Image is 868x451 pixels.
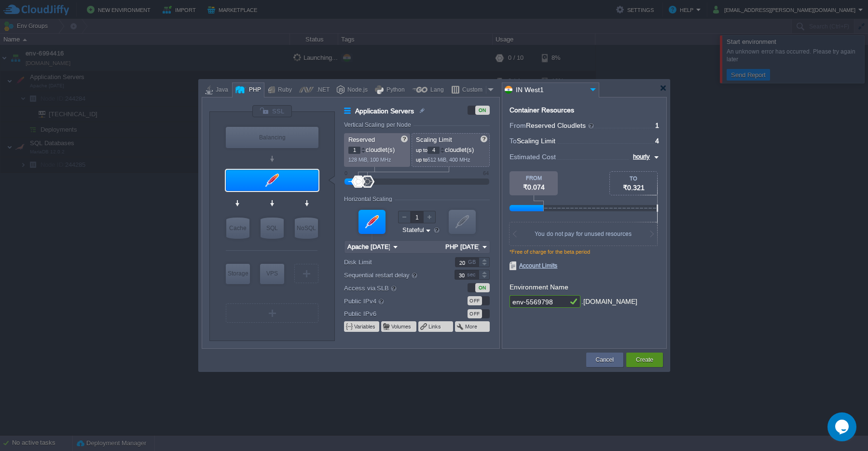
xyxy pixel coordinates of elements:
[475,283,490,292] div: ON
[344,309,442,319] label: Public IPv6
[344,196,395,203] div: Horizontal Scaling
[510,175,558,181] div: FROM
[226,303,318,323] div: Create New Layer
[344,170,347,176] div: 0
[523,183,545,191] span: ₹0.074
[416,157,427,163] span: up to
[344,257,442,267] label: Disk Limit
[510,283,568,291] label: Environment Name
[348,136,375,143] span: Reserved
[655,137,659,145] span: 4
[468,309,482,318] div: OFF
[416,136,452,143] span: Scaling Limit
[623,184,645,191] span: ₹0.321
[475,106,490,115] div: ON
[344,296,442,306] label: Public IPv4
[483,170,489,176] div: 64
[510,261,557,270] span: Account Limits
[348,157,391,163] span: 128 MiB, 100 MHz
[295,218,318,239] div: NoSQL
[465,323,478,330] button: More
[246,83,261,97] div: PHP
[260,264,284,283] div: VPS
[636,355,653,365] button: Create
[596,355,614,365] button: Cancel
[226,127,318,148] div: Balancing
[581,295,637,308] div: .[DOMAIN_NAME]
[348,144,407,154] p: cloudlet(s)
[510,137,517,145] span: To
[314,83,330,97] div: .NET
[226,264,250,284] div: Storage Containers
[610,176,657,181] div: TO
[354,323,376,330] button: Variables
[226,264,250,283] div: Storage
[827,412,858,441] iframe: chat widget
[260,264,284,284] div: Elastic VPS
[344,283,442,293] label: Access via SLB
[510,107,574,114] div: Container Resources
[467,270,478,279] div: sec
[344,83,368,97] div: Node.js
[428,323,442,330] button: Links
[391,323,412,330] button: Volumes
[226,127,318,148] div: Load Balancer
[294,264,318,283] div: Create New Layer
[295,218,318,239] div: NoSQL Databases
[427,83,444,97] div: Lang
[213,83,228,97] div: Java
[416,144,486,154] p: cloudlet(s)
[510,151,556,162] span: Estimated Cost
[468,296,482,305] div: OFF
[510,122,526,129] span: From
[261,218,284,239] div: SQL Databases
[275,83,292,97] div: Ruby
[427,157,470,163] span: 512 MiB, 400 MHz
[226,218,249,239] div: Cache
[468,258,478,267] div: GB
[416,147,427,153] span: up to
[384,83,405,97] div: Python
[344,122,413,128] div: Vertical Scaling per Node
[226,170,318,191] div: Application Servers
[510,249,659,261] div: *Free of charge for the beta period
[517,137,555,145] span: Scaling Limit
[526,122,595,129] span: Reserved Cloudlets
[261,218,284,239] div: SQL
[459,83,486,97] div: Custom
[655,122,659,129] span: 1
[344,270,442,280] label: Sequential restart delay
